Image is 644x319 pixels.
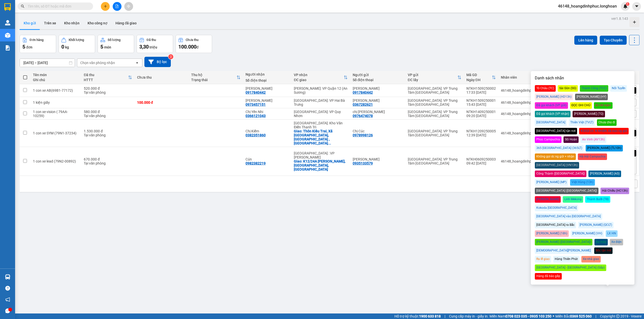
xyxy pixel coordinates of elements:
div: Chưa cho đi [597,119,617,126]
div: 15:43 [DATE] [466,102,496,107]
div: [GEOGRAPHIC_DATA]: VP Trung Tâm [GEOGRAPHIC_DATA] [408,86,461,94]
div: Đã gọi khách (VP gửi) [535,102,568,109]
div: Tại văn phòng [84,90,132,94]
div: Giao: Thôn Kiều Trai, Xã Minh Tân, Huyên Hưng Hà , Tỉnh Thái Bình [294,129,348,145]
div: Thu hộ [191,73,236,77]
button: Tạo Chuyến [600,36,627,45]
button: Lên hàng [574,36,597,45]
div: 0917840442 [246,90,266,94]
div: [PERSON_NAME] (MP) [535,179,568,186]
div: [GEOGRAPHIC_DATA] vào [GEOGRAPHIC_DATA] [535,213,602,220]
div: 0366121043 [246,114,266,118]
div: Tên món [33,73,79,77]
input: Tìm tên, số ĐT hoặc mã đơn [28,4,87,9]
div: Chưa thu [186,38,198,42]
div: NGÔ GIA LINH [246,86,289,90]
span: Miền Nam [490,313,551,319]
div: 670.000 đ [84,157,132,161]
span: notification [5,297,10,302]
span: kg [65,45,69,49]
div: Chưa thu [137,75,186,79]
div: [GEOGRAPHIC_DATA]: VP Trung Tâm [GEOGRAPHIC_DATA] [408,98,461,107]
th: Toggle SortBy [81,71,134,84]
span: đơn [26,45,32,49]
button: Trên xe [40,17,60,29]
span: 0 [61,44,64,50]
div: NTKH1509250001 [466,98,496,102]
div: Người gửi [353,73,403,77]
div: 100.000 đ [137,100,186,104]
div: Đi tiết kiệm [594,102,613,109]
div: [PERSON_NAME] (TL10h) [586,145,623,151]
div: Công Thành ([GEOGRAPHIC_DATA]) [535,171,586,177]
div: Xe máy [594,239,608,245]
th: Toggle SortBy [189,71,243,84]
div: 17:33 [DATE] [466,90,496,94]
div: Đơn hàng [30,38,44,42]
div: 0935133579 [353,161,373,165]
th: Toggle SortBy [405,71,464,84]
div: Thành Công (TCC) [580,85,608,92]
span: Miền Bắc [555,313,592,319]
span: copyright [616,314,620,318]
div: Tô Châu (TC) [535,85,556,92]
div: [PERSON_NAME] [535,196,561,203]
strong: CSKH: [14,17,27,21]
div: Chị Yến Nhi [246,110,289,114]
sup: 1 [626,2,629,6]
span: đ [196,45,198,49]
div: 0982382219 [246,161,266,165]
span: Hỗ trợ kỹ thuật: [394,313,441,319]
div: Tại văn phòng [84,133,132,137]
div: NTKH1509250002 [466,86,496,90]
div: NGÔ GIA LINH [353,86,403,90]
div: NTKH1409250001 [466,110,496,114]
button: Chưa thu100.000đ [176,35,212,53]
div: ĐC lấy [408,78,457,82]
div: [GEOGRAPHIC_DATA] ra Bắc [535,222,576,228]
div: Mã GD [466,73,492,77]
div: Chị Kiểm [246,129,289,133]
div: [GEOGRAPHIC_DATA] - [GEOGRAPHIC_DATA] (Gấp) [535,264,606,271]
span: plus [104,5,107,8]
span: caret-down [634,4,639,9]
button: Đã thu3,30 triệu [137,35,173,53]
span: aim [127,5,130,8]
div: Anh Thế Anh [353,157,403,161]
div: [PERSON_NAME] (18h) [535,230,569,237]
button: Đơn hàng5đơn [20,35,56,53]
div: 520.000 đ [84,86,132,90]
div: Lan Anh [246,98,289,102]
strong: 0708 023 035 - 0935 103 250 [505,314,551,318]
div: 46148_hoangdinhphuc.longhoan [501,112,553,116]
div: [DEMOGRAPHIC_DATA][PERSON_NAME] [535,247,592,254]
th: Toggle SortBy [291,71,350,84]
div: 46148_hoangdinhphuc.longhoan [501,88,553,92]
span: [PHONE_NUMBER] [2,17,38,26]
button: caret-down [632,2,641,11]
div: HTTT [84,78,128,82]
sup: 2 [168,54,173,59]
div: Nối Tuyến [610,85,627,92]
div: Chị Cúc [353,129,403,133]
div: Bốc tận nơi [594,247,613,254]
div: [GEOGRAPHIC_DATA]: VP Trung Tâm [GEOGRAPHIC_DATA] [408,110,461,118]
div: 12:39 [DATE] [466,133,496,137]
span: triệu [149,45,157,49]
div: 1 con xe vision ( 79AA-10259) [33,110,79,118]
div: [GEOGRAPHIC_DATA] (VN13h) [535,162,579,169]
div: [GEOGRAPHIC_DATA]: VP Hai Bà Trưng [294,98,348,107]
span: Ngày in phiếu: 18:15 ngày [34,10,103,15]
div: LX HN [606,230,618,237]
img: icon-new-feature [623,4,628,9]
th: Toggle SortBy [464,71,498,84]
div: ver 1.8.143 [611,16,628,21]
div: 365 [GEOGRAPHIC_DATA] (365LT) [535,145,584,151]
button: plus [101,2,110,11]
div: Thành Bưởi (TB) [585,196,610,203]
button: Số lượng5món [98,35,134,53]
span: search [21,5,24,8]
div: Nhân viên [501,75,553,79]
div: 580.000 đ [84,110,132,114]
button: file-add [113,2,122,11]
